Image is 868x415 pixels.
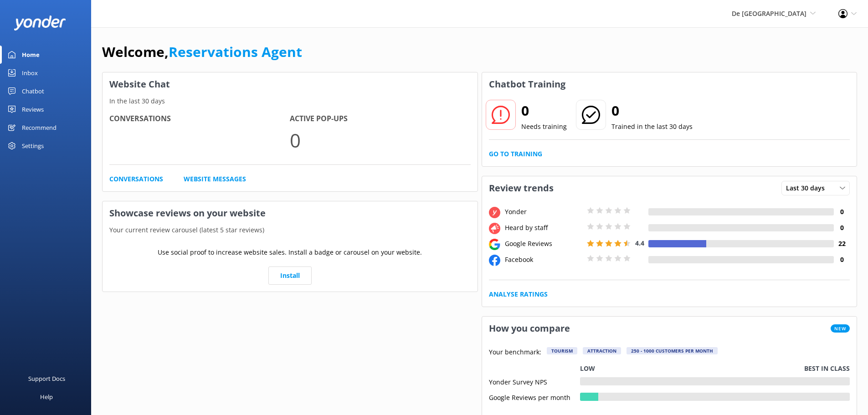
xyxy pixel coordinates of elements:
div: Inbox [22,64,38,82]
p: Best in class [804,364,850,374]
div: Yonder [503,207,585,217]
a: Website Messages [184,174,246,184]
h1: Welcome, [102,41,302,63]
div: Google Reviews [503,239,585,249]
p: 0 [290,125,470,155]
div: Google Reviews per month [489,393,580,401]
h4: 0 [834,223,850,233]
h3: How you compare [482,317,577,340]
p: In the last 30 days [103,96,478,106]
div: Settings [22,137,44,155]
img: yonder-white-logo.png [14,15,66,31]
p: Your benchmark: [489,347,541,358]
a: Go to Training [489,149,542,159]
h3: Review trends [482,176,560,200]
h4: Active Pop-ups [290,113,470,125]
h3: Showcase reviews on your website [103,201,478,225]
div: Yonder Survey NPS [489,377,580,385]
a: Analyse Ratings [489,289,548,299]
span: 4.4 [635,239,644,247]
div: Support Docs [28,369,65,388]
div: 250 - 1000 customers per month [627,347,718,354]
p: Use social proof to increase website sales. Install a badge or carousel on your website. [158,247,422,257]
div: Home [22,46,40,64]
span: Last 30 days [786,183,830,193]
h4: 22 [834,239,850,249]
div: Facebook [503,255,585,265]
h3: Chatbot Training [482,72,572,96]
div: Recommend [22,118,56,137]
h4: 0 [834,207,850,217]
p: Needs training [521,122,567,132]
div: Attraction [583,347,621,354]
p: Trained in the last 30 days [611,122,693,132]
p: Your current review carousel (latest 5 star reviews) [103,225,478,235]
div: Reviews [22,100,44,118]
div: Tourism [547,347,577,354]
h4: Conversations [109,113,290,125]
span: New [831,324,850,333]
div: Heard by staff [503,223,585,233]
a: Conversations [109,174,163,184]
h2: 0 [611,100,693,122]
div: Chatbot [22,82,44,100]
h4: 0 [834,255,850,265]
a: Install [268,266,312,285]
a: Reservations Agent [169,42,302,61]
p: Low [580,364,595,374]
div: Help [40,388,53,406]
span: De [GEOGRAPHIC_DATA] [732,9,806,18]
h2: 0 [521,100,567,122]
h3: Website Chat [103,72,478,96]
